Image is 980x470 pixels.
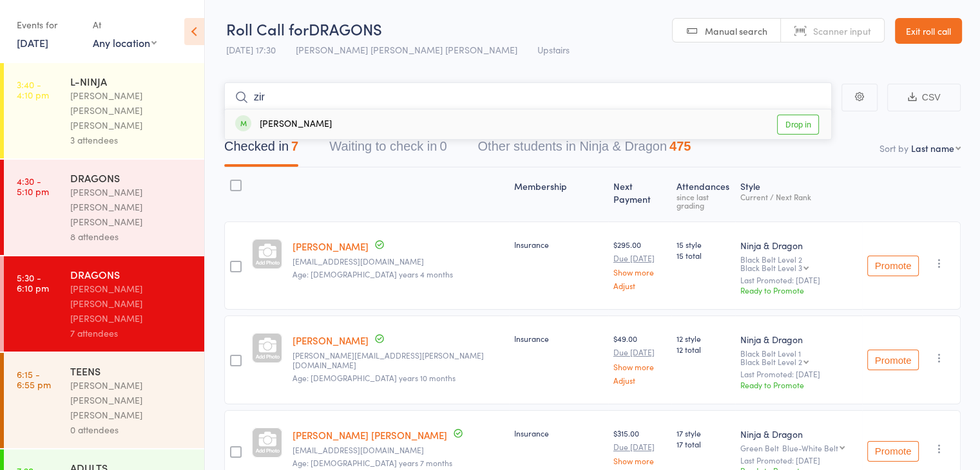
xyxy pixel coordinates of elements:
span: 15 style [677,239,730,250]
button: Checked in7 [224,133,298,167]
span: Roll Call for [226,18,309,39]
div: DRAGONS [70,267,193,281]
div: [PERSON_NAME] [PERSON_NAME] [PERSON_NAME] [70,185,193,229]
span: Upstairs [537,43,570,56]
div: 3 attendees [70,133,193,147]
div: Ready to Promote [740,285,857,296]
button: Promote [867,256,919,276]
time: 5:30 - 6:10 pm [17,272,49,293]
div: Blue-White Belt [782,444,838,452]
div: Black Belt Level 2 [740,357,802,366]
div: 7 [291,139,298,153]
a: Drop in [777,115,819,135]
time: 3:40 - 4:10 pm [17,79,49,100]
small: Due [DATE] [613,254,666,263]
button: Other students in Ninja & Dragon475 [477,133,691,167]
a: [DATE] [17,35,48,50]
div: Black Belt Level 3 [740,263,802,272]
div: 475 [669,139,691,153]
div: L-NINJA [70,74,193,88]
input: Search by name [224,82,832,112]
a: Adjust [613,376,666,384]
a: 3:40 -4:10 pmL-NINJA[PERSON_NAME] [PERSON_NAME] [PERSON_NAME]3 attendees [4,63,204,158]
a: [PERSON_NAME] [PERSON_NAME] [293,428,447,442]
a: 6:15 -6:55 pmTEENS[PERSON_NAME] [PERSON_NAME] [PERSON_NAME]0 attendees [4,353,204,448]
span: DRAGONS [309,18,382,39]
div: 7 attendees [70,326,193,341]
label: Sort by [879,142,908,155]
div: [PERSON_NAME] [235,117,332,132]
div: TEENS [70,364,193,378]
div: Black Belt Level 2 [740,255,857,272]
time: 6:15 - 6:55 pm [17,369,51,390]
div: [PERSON_NAME] [PERSON_NAME] [PERSON_NAME] [70,281,193,326]
div: At [93,14,157,35]
div: Green Belt [740,444,857,452]
span: Age: [DEMOGRAPHIC_DATA] years 10 months [293,372,456,383]
span: Age: [DEMOGRAPHIC_DATA] years 7 months [293,457,452,468]
small: dbegenr@gmail.com [293,257,504,266]
div: DRAGONS [70,171,193,185]
span: Manual search [705,24,767,37]
div: 8 attendees [70,229,193,244]
small: Last Promoted: [DATE] [740,370,857,379]
small: alicia_ford25@hotmail.com [293,446,504,455]
span: 12 total [677,344,730,355]
span: 12 style [677,333,730,344]
div: 0 [439,139,447,153]
div: Insurance [514,239,603,250]
span: [PERSON_NAME] [PERSON_NAME] [PERSON_NAME] [296,43,517,56]
button: CSV [887,84,961,111]
div: Black Belt Level 1 [740,349,857,366]
a: Show more [613,268,666,276]
a: Adjust [613,281,666,290]
div: Ninja & Dragon [740,333,857,346]
div: [PERSON_NAME] [PERSON_NAME] [PERSON_NAME] [70,378,193,422]
span: 17 style [677,428,730,438]
a: Exit roll call [895,18,962,44]
small: Due [DATE] [613,442,666,451]
a: Show more [613,362,666,371]
div: Insurance [514,428,603,438]
span: Scanner input [813,24,871,37]
small: Last Promoted: [DATE] [740,276,857,285]
div: Ninja & Dragon [740,428,857,440]
small: Last Promoted: [DATE] [740,456,857,465]
a: 4:30 -5:10 pmDRAGONS[PERSON_NAME] [PERSON_NAME] [PERSON_NAME]8 attendees [4,160,204,255]
div: Style [735,173,862,216]
div: Events for [17,14,80,35]
div: Ready to Promote [740,379,857,390]
a: Show more [613,456,666,465]
div: Last name [911,142,954,155]
div: [PERSON_NAME] [PERSON_NAME] [PERSON_NAME] [70,88,193,133]
div: Atten­dances [671,173,735,216]
div: Insurance [514,333,603,344]
button: Waiting to check in0 [329,133,447,167]
small: adam.a.bird@gmail.com [293,351,504,370]
div: $295.00 [613,239,666,290]
button: Promote [867,350,919,370]
span: Age: [DEMOGRAPHIC_DATA] years 4 months [293,268,453,279]
a: [PERSON_NAME] [293,240,369,253]
span: 17 total [677,438,730,449]
div: $49.00 [613,333,666,384]
a: [PERSON_NAME] [293,334,369,347]
span: 15 total [677,250,730,261]
a: 5:30 -6:10 pmDRAGONS[PERSON_NAME] [PERSON_NAME] [PERSON_NAME]7 attendees [4,256,204,352]
div: Membership [509,173,608,216]
div: Any location [93,35,157,50]
div: since last grading [677,193,730,209]
div: Current / Next Rank [740,193,857,201]
span: [DATE] 17:30 [226,43,276,56]
time: 4:30 - 5:10 pm [17,176,49,196]
div: Ninja & Dragon [740,239,857,252]
button: Promote [867,441,919,462]
div: Next Payment [608,173,671,216]
small: Due [DATE] [613,348,666,357]
div: 0 attendees [70,422,193,437]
